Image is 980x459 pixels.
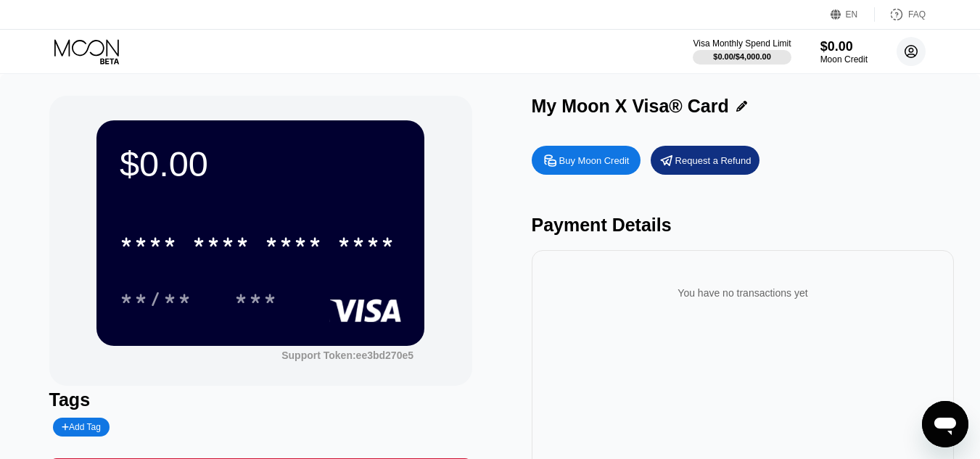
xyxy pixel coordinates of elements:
div: Request a Refund [651,146,759,175]
iframe: Button to launch messaging window [922,401,968,447]
div: You have no transactions yet [543,273,943,313]
div: EN [831,7,875,22]
div: FAQ [908,9,926,20]
div: Support Token:ee3bd270e5 [281,350,413,361]
div: Tags [49,389,472,410]
div: Request a Refund [675,154,752,167]
div: Support Token: ee3bd270e5 [281,350,413,361]
div: $0.00 / $4,000.00 [713,52,771,61]
div: Buy Moon Credit [559,154,630,167]
div: $0.00 [120,144,401,184]
div: $0.00 [820,39,868,54]
div: Visa Monthly Spend Limit [693,38,791,49]
div: $0.00Moon Credit [820,39,868,65]
div: Add Tag [62,422,101,432]
div: Visa Monthly Spend Limit$0.00/$4,000.00 [693,38,791,65]
div: Add Tag [53,418,110,437]
div: EN [846,9,858,20]
div: My Moon X Visa® Card [532,96,729,117]
div: FAQ [875,7,926,22]
div: Payment Details [532,215,955,236]
div: Buy Moon Credit [532,146,641,175]
div: Moon Credit [820,54,868,65]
